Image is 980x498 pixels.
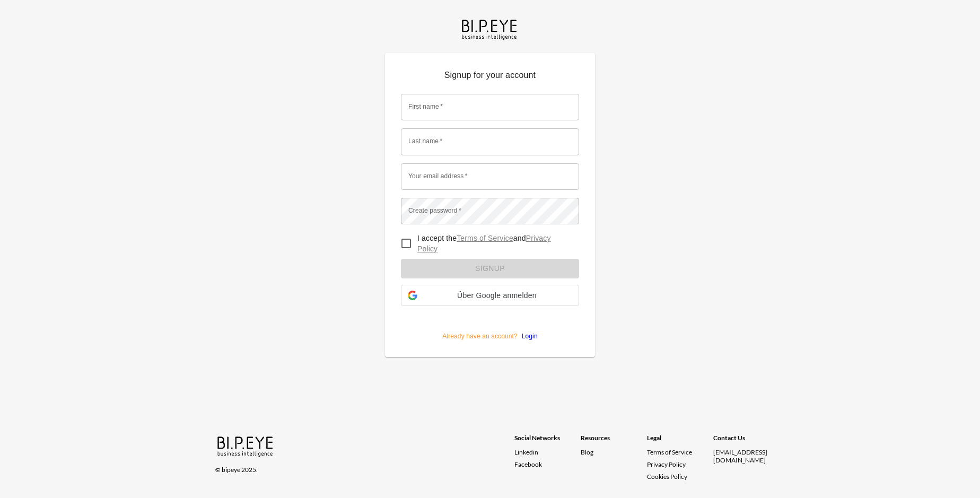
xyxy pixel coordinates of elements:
span: Linkedin [514,448,538,456]
a: Terms of Service [457,234,513,242]
a: Linkedin [514,448,581,456]
div: Social Networks [514,434,581,448]
div: Resources [581,434,647,448]
a: Blog [581,448,593,456]
a: Terms of Service [647,448,709,456]
a: Cookies Policy [647,473,687,480]
p: I accept the and [417,233,571,254]
p: Already have an account? [401,314,579,341]
img: bipeye-logo [215,434,276,458]
img: bipeye-logo [460,17,520,41]
div: Legal [647,434,713,448]
span: Über Google anmelden [422,291,572,300]
a: Login [518,333,538,340]
div: Contact Us [713,434,780,448]
span: Facebook [514,460,542,468]
div: [EMAIL_ADDRESS][DOMAIN_NAME] [713,448,780,464]
div: Über Google anmelden [401,285,579,306]
a: Facebook [514,460,581,468]
p: Signup for your account [401,69,579,86]
a: Privacy Policy [647,460,686,468]
div: © bipeye 2025. [215,459,500,474]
